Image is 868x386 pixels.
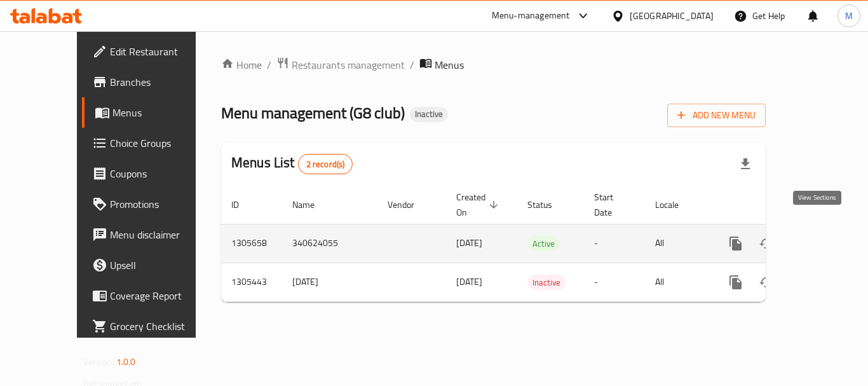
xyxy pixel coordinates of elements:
div: Inactive [527,275,566,290]
div: [GEOGRAPHIC_DATA] [630,9,714,23]
a: Menus [82,97,222,128]
span: Created On [456,190,502,220]
a: Upsell [82,250,222,280]
span: Locale [655,197,695,212]
span: Menus [435,57,464,72]
span: Upsell [110,258,212,273]
button: Change Status [751,228,782,259]
button: Add New Menu [667,104,766,127]
a: Promotions [82,189,222,219]
button: more [721,228,751,259]
td: - [584,263,645,301]
span: Add New Menu [677,107,756,123]
td: All [645,224,710,263]
span: Grocery Checklist [110,319,212,334]
span: 1.0.0 [116,354,136,370]
div: Total records count [298,154,353,174]
span: Branches [110,74,212,90]
th: Actions [710,186,853,224]
span: Coupons [110,166,212,181]
td: 340624055 [282,224,377,263]
span: Promotions [110,196,212,212]
span: ID [231,197,255,212]
td: [DATE] [282,263,377,301]
a: Branches [82,67,222,97]
span: Name [292,197,331,212]
span: M [845,9,853,23]
table: enhanced table [221,186,853,302]
button: Change Status [751,267,782,298]
a: Coupons [82,158,222,189]
span: Menu disclaimer [110,227,212,242]
a: Home [221,57,262,72]
div: Inactive [410,107,448,122]
span: Vendor [388,197,431,212]
a: Edit Restaurant [82,36,222,67]
span: Menus [112,105,212,120]
span: Choice Groups [110,135,212,151]
div: Export file [730,149,761,179]
button: more [721,267,751,298]
span: Inactive [410,109,448,120]
span: Restaurants management [292,57,405,72]
td: - [584,224,645,263]
a: Choice Groups [82,128,222,158]
div: Menu-management [492,8,570,24]
span: Version: [83,354,114,370]
a: Grocery Checklist [82,311,222,341]
li: / [267,57,271,72]
span: Menu management ( G8 club ) [221,99,405,127]
a: Restaurants management [276,57,405,73]
h2: Menus List [231,153,353,174]
span: 2 record(s) [299,158,353,170]
div: Active [527,236,560,251]
span: Edit Restaurant [110,44,212,59]
li: / [410,57,414,72]
span: [DATE] [456,235,482,251]
span: Coverage Report [110,288,212,303]
span: Inactive [527,275,566,290]
a: Coverage Report [82,280,222,311]
span: Start Date [594,190,630,220]
a: Menu disclaimer [82,219,222,250]
span: Status [527,197,569,212]
span: Active [527,237,560,251]
span: [DATE] [456,273,482,290]
td: 1305658 [221,224,282,263]
td: All [645,263,710,301]
td: 1305443 [221,263,282,301]
nav: breadcrumb [221,57,766,73]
